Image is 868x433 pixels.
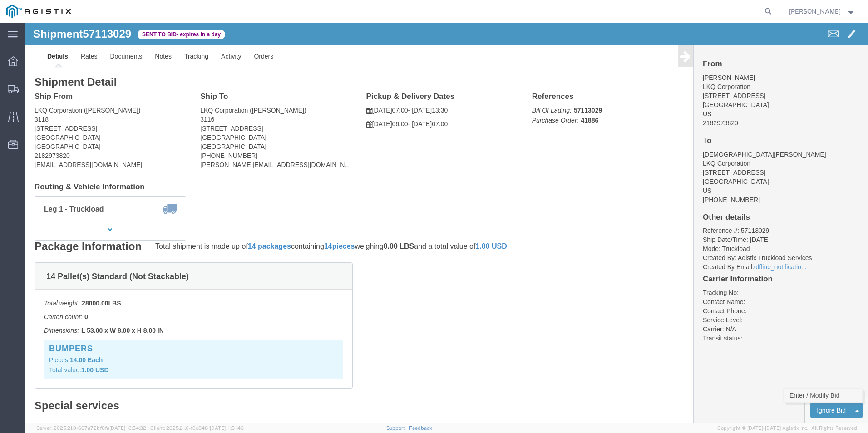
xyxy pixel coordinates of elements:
a: Feedback [409,425,432,431]
span: Client: 2025.21.0-f0c8481 [150,425,244,431]
span: [DATE] 10:54:32 [109,425,146,431]
span: Corey Keys [789,6,841,16]
img: logo [6,5,71,18]
span: [DATE] 11:51:43 [210,425,244,431]
button: [PERSON_NAME] [789,6,856,17]
span: Server: 2025.21.0-667a72bf6fa [36,425,146,431]
iframe: FS Legacy Container [25,23,868,423]
span: Copyright © [DATE]-[DATE] Agistix Inc., All Rights Reserved [717,424,857,432]
a: Support [386,425,409,431]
